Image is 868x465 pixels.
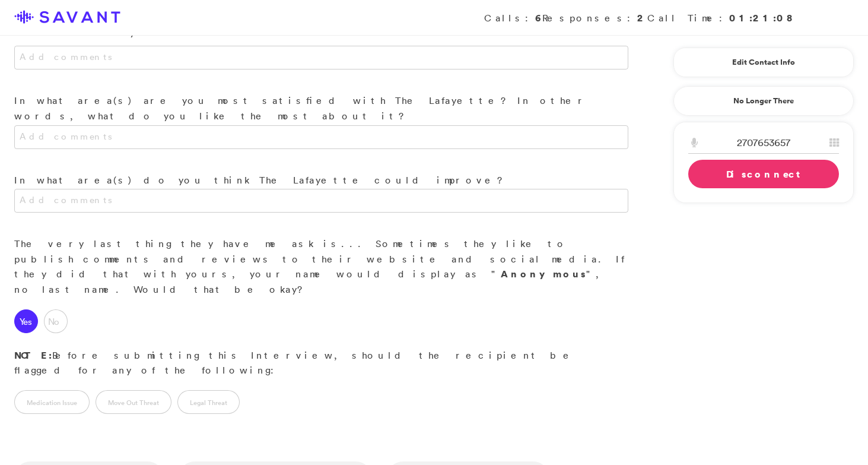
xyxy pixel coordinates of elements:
label: Medication Issue [14,390,90,414]
label: Move Out Threat [96,390,171,414]
a: No Longer There [673,86,854,116]
strong: 01:21:08 [729,11,794,24]
strong: 6 [535,11,542,24]
p: In what area(s) are you most satisfied with The Lafayette? In other words, what do you like the m... [14,93,628,124]
label: Legal Threat [177,390,240,414]
p: Before submitting this Interview, should the recipient be flagged for any of the following: [14,348,628,378]
a: Disconnect [688,160,839,188]
label: No [44,309,68,333]
strong: 2 [637,11,647,24]
p: In what area(s) do you think The Lafayette could improve? [14,173,628,188]
strong: NOTE: [14,349,52,362]
p: The very last thing they have me ask is... Sometimes they like to publish comments and reviews to... [14,236,628,297]
a: Edit Contact Info [688,53,839,72]
label: Yes [14,309,38,333]
strong: Anonymous [501,267,586,280]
